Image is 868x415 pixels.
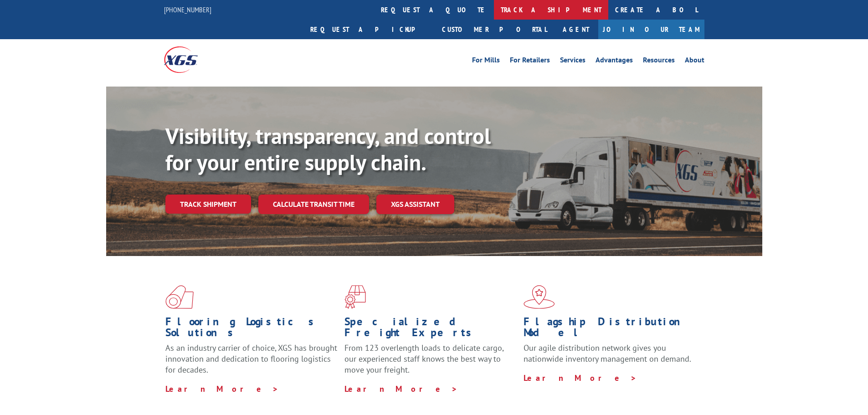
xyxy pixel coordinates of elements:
a: For Retailers [510,56,550,67]
a: XGS ASSISTANT [376,195,454,214]
img: xgs-icon-flagship-distribution-model-red [524,285,555,309]
a: Advantages [596,56,633,67]
span: Our agile distribution network gives you nationwide inventory management on demand. [524,343,691,364]
h1: Flooring Logistics Solutions [165,316,338,343]
img: xgs-icon-total-supply-chain-intelligence-red [165,285,194,309]
a: Agent [554,20,598,39]
a: Learn More > [165,384,279,394]
a: [PHONE_NUMBER] [164,5,211,14]
b: Visibility, transparency, and control for your entire supply chain. [165,122,491,176]
a: Join Our Team [598,20,704,39]
a: Request a pickup [303,20,435,39]
a: Services [560,56,586,67]
span: As an industry carrier of choice, XGS has brought innovation and dedication to flooring logistics... [165,343,337,375]
p: From 123 overlength loads to delicate cargo, our experienced staff knows the best way to move you... [344,343,517,383]
a: Track shipment [165,195,251,214]
img: xgs-icon-focused-on-flooring-red [344,285,366,309]
a: Calculate transit time [258,195,369,214]
a: About [685,56,704,67]
h1: Specialized Freight Experts [344,316,517,343]
a: For Mills [472,56,500,67]
a: Customer Portal [435,20,554,39]
a: Learn More > [524,373,637,383]
a: Learn More > [344,384,458,394]
h1: Flagship Distribution Model [524,316,696,343]
a: Resources [643,56,675,67]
